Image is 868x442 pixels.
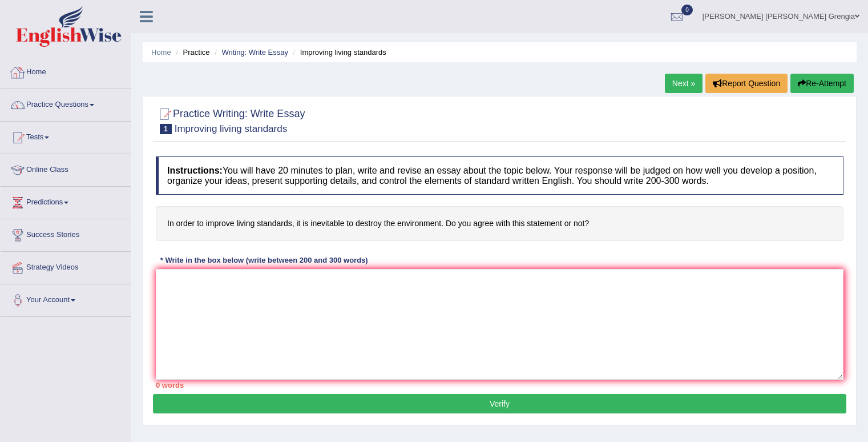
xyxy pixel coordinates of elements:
button: Re-Attempt [790,74,854,93]
div: 0 words [156,380,843,391]
div: * Write in the box below (write between 200 and 300 words) [156,255,372,266]
li: Improving living standards [290,47,386,58]
small: Improving living standards [175,123,287,134]
h2: Practice Writing: Write Essay [156,106,305,134]
h4: You will have 20 minutes to plan, write and revise an essay about the topic below. Your response ... [156,156,843,195]
a: Online Class [1,154,131,183]
a: Writing: Write Essay [221,48,288,57]
b: Instructions: [167,166,223,175]
h4: In order to improve living standards, it is inevitable to destroy the environment. Do you agree w... [156,206,843,241]
a: Home [1,57,131,85]
li: Practice [173,47,209,58]
a: Practice Questions [1,89,131,118]
span: 0 [681,5,693,15]
a: Next » [665,74,703,93]
a: Predictions [1,187,131,215]
span: 1 [160,124,172,134]
a: Home [151,48,171,57]
a: Success Stories [1,219,131,248]
a: Tests [1,122,131,150]
button: Verify [153,394,846,413]
a: Your Account [1,284,131,313]
button: Report Question [705,74,788,93]
a: Strategy Videos [1,252,131,280]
